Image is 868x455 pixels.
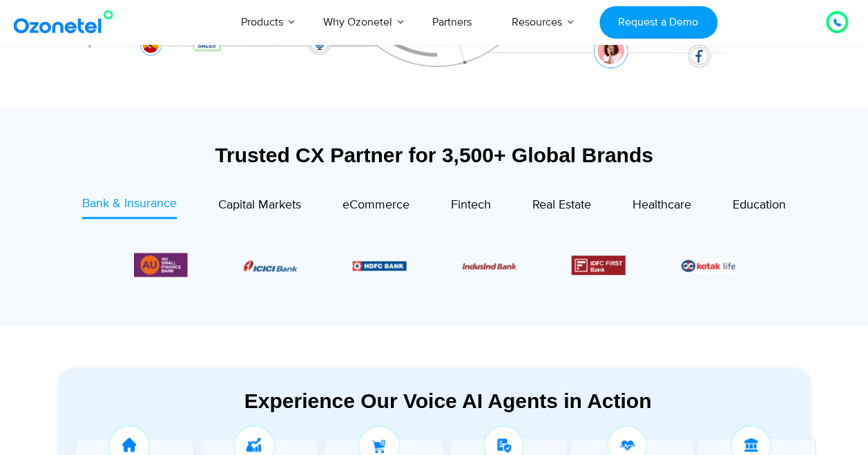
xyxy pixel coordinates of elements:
[82,196,177,211] span: Bank & Insurance
[134,251,188,279] div: 6 / 6
[462,262,516,269] img: Picture10.png
[134,251,735,279] div: Image Carousel
[599,6,717,39] a: Request a Demo
[343,197,409,213] span: eCommerce
[343,195,409,219] a: eCommerce
[353,257,407,273] div: 2 / 6
[681,257,735,273] div: 5 / 6
[633,195,691,219] a: Healthcare
[532,197,591,213] span: Real Estate
[733,195,786,219] a: Education
[82,195,177,219] a: Bank & Insurance
[218,197,301,213] span: Capital Markets
[633,197,691,213] span: Healthcare
[218,195,301,219] a: Capital Markets
[681,258,735,273] img: Picture26.jpg
[733,197,786,213] span: Education
[72,389,824,413] div: Experience Our Voice AI Agents in Action
[572,255,626,275] div: 4 / 6
[134,251,188,279] img: Picture13.png
[58,143,811,167] div: Trusted CX Partner for 3,500+ Global Brands
[532,195,591,219] a: Real Estate
[572,255,626,275] img: Picture12.png
[353,261,407,270] img: Picture9.png
[243,257,297,273] div: 1 / 6
[243,260,297,271] img: Picture8.png
[451,197,491,213] span: Fintech
[462,257,516,273] div: 3 / 6
[451,195,491,219] a: Fintech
